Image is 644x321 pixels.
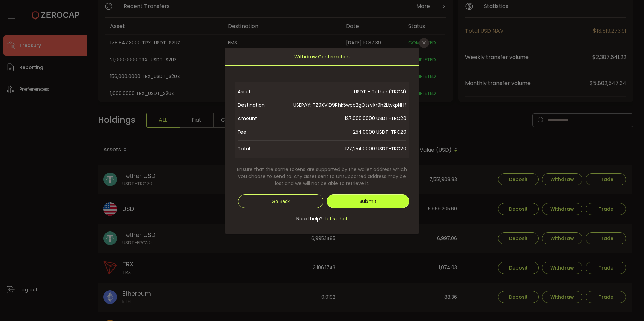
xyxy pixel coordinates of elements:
span: 127,254.0000 USDT-TRC20 [292,142,406,155]
span: Go Back [271,199,290,204]
span: Amount [238,112,292,125]
span: USDT - Tether (TRON) [292,85,406,98]
button: Go Back [238,194,323,208]
span: Fee [238,125,292,139]
iframe: Chat Widget [610,289,644,321]
span: Withdraw Confirmation [294,48,350,65]
span: Need help? [296,215,323,222]
span: Destination [238,98,292,112]
span: Ensure that the same tokens are supported by the wallet address which you choose to send to. Any ... [235,166,409,187]
span: Submit [359,198,376,205]
span: Let's chat [323,215,348,222]
span: 127,000.0000 USDT-TRC20 [292,112,406,125]
span: 254.0000 USDT-TRC20 [292,125,406,139]
span: Asset [238,85,292,98]
button: Submit [327,194,410,208]
span: Total [238,142,292,155]
span: USEPAY: TZ9XV1D9Rhk5wpb2gQtzvXr9h2LtykpNHf [292,98,406,112]
button: Close [419,38,429,48]
div: dialog [225,48,419,234]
